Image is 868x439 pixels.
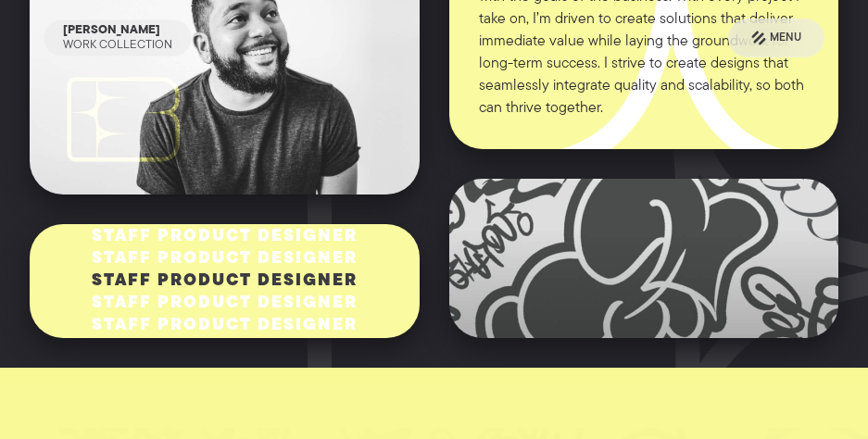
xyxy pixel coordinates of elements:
div: Staff Product Designer [92,270,358,293]
div: Staff Product Designer [92,226,358,248]
a: [PERSON_NAME]Work Collection [44,19,192,56]
a: Menu [728,19,824,57]
div: Work Collection [63,38,172,53]
div: Staff Product Designer [92,293,358,315]
div: AOA [449,179,839,338]
div: [PERSON_NAME] [63,23,160,38]
div: Staff Product Designer [92,248,358,270]
div: Staff Product Designer [92,315,358,337]
div: Menu [770,27,801,49]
